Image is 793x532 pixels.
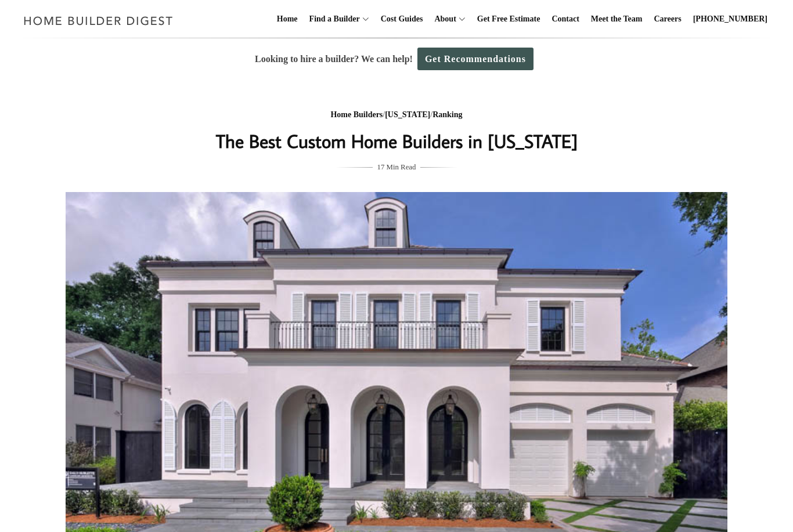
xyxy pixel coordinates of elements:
a: [PHONE_NUMBER] [689,1,772,38]
a: Find a Builder [305,1,360,38]
div: / / [165,108,628,122]
a: Cost Guides [376,1,428,38]
span: 17 Min Read [377,161,416,173]
a: Home [272,1,302,38]
a: Contact [547,1,583,38]
a: [US_STATE] [385,110,430,119]
a: Get Recommendations [417,48,534,70]
a: Ranking [432,110,462,119]
a: Meet the Team [586,1,647,38]
a: Home Builders [330,110,383,119]
h1: The Best Custom Home Builders in [US_STATE] [165,127,628,155]
img: Home Builder Digest [19,9,178,32]
a: Careers [650,1,686,38]
a: About [430,1,456,38]
a: Get Free Estimate [473,1,545,38]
